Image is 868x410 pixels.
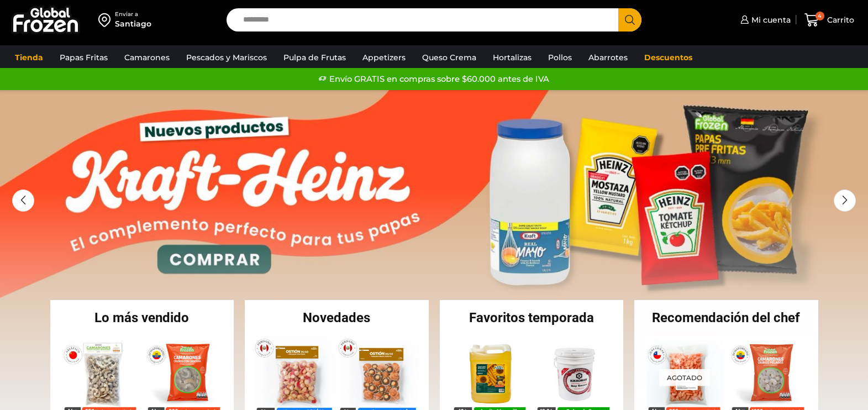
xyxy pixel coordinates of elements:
[543,47,577,68] a: Pollos
[618,8,641,31] button: Search button
[278,47,351,68] a: Pulpa de Frutas
[487,47,537,68] a: Hortalizas
[115,10,151,18] div: Enviar a
[639,47,698,68] a: Descuentos
[634,311,818,324] h2: Recomendación del chef
[417,47,482,68] a: Queso Crema
[357,47,411,68] a: Appetizers
[9,47,49,68] a: Tienda
[802,7,857,33] a: 4 Carrito
[440,311,624,324] h2: Favoritos temporada
[738,9,791,31] a: Mi cuenta
[834,190,856,212] div: Next slide
[583,47,633,68] a: Abarrotes
[245,311,429,324] h2: Novedades
[50,311,234,324] h2: Lo más vendido
[54,47,113,68] a: Papas Fritas
[115,18,151,29] div: Santiago
[12,190,34,212] div: Previous slide
[816,12,824,20] span: 4
[181,47,272,68] a: Pescados y Mariscos
[119,47,175,68] a: Camarones
[749,14,791,25] span: Mi cuenta
[824,14,854,25] span: Carrito
[98,10,115,29] img: address-field-icon.svg
[659,369,710,386] p: Agotado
